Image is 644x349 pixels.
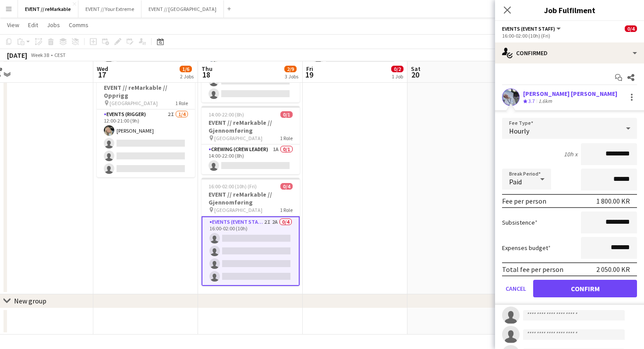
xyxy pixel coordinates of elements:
[411,65,421,73] span: Sat
[625,25,637,32] span: 0/4
[202,178,300,286] app-job-card: 16:00-02:00 (10h) (Fri)0/4EVENT // reMarkable // Gjennomføring [GEOGRAPHIC_DATA]1 RoleEvents (Eve...
[284,66,297,72] span: 2/9
[25,19,42,31] a: Edit
[110,100,158,106] span: [GEOGRAPHIC_DATA]
[28,21,38,29] span: Edit
[509,177,522,186] span: Paid
[96,70,108,80] span: 17
[14,296,46,305] div: New group
[202,65,212,73] span: Thu
[280,135,293,141] span: 1 Role
[564,150,577,158] div: 10h x
[29,52,51,58] span: Week 38
[4,19,23,31] a: View
[180,73,194,80] div: 2 Jobs
[523,90,617,98] div: [PERSON_NAME] [PERSON_NAME]
[202,106,300,174] app-job-card: 14:00-22:00 (8h)0/1EVENT // reMarkable // Gjennomføring [GEOGRAPHIC_DATA]1 RoleCrewing (Crew Lead...
[97,84,195,99] h3: EVENT // reMarkable // Opprigg
[180,66,192,72] span: 1/6
[285,73,298,80] div: 3 Jobs
[202,145,300,174] app-card-role: Crewing (Crew Leader)1A0/114:00-22:00 (8h)
[175,100,188,106] span: 1 Role
[202,190,300,206] h3: EVENT // reMarkable // Gjennomføring
[214,207,262,213] span: [GEOGRAPHIC_DATA]
[97,109,195,177] app-card-role: Events (Rigger)2I1/412:00-21:00 (9h)[PERSON_NAME]
[528,98,535,104] span: 3.7
[502,244,551,252] label: Expenses budget
[65,19,92,31] a: Comms
[97,65,108,73] span: Wed
[502,25,562,32] button: Events (Event Staff)
[509,127,529,135] span: Hourly
[502,219,538,226] label: Subsistence
[533,280,637,297] button: Confirm
[502,25,555,32] span: Events (Event Staff)
[280,183,293,190] span: 0/4
[69,21,88,29] span: Comms
[202,119,300,134] h3: EVENT // reMarkable // Gjennomføring
[306,65,313,73] span: Fri
[305,70,313,80] span: 19
[209,111,244,118] span: 14:00-22:00 (8h)
[495,4,644,16] h3: Job Fulfilment
[280,111,293,118] span: 0/1
[209,183,257,190] span: 16:00-02:00 (10h) (Fri)
[142,0,224,18] button: EVENT // [GEOGRAPHIC_DATA]
[214,135,262,141] span: [GEOGRAPHIC_DATA]
[280,207,293,213] span: 1 Role
[391,66,403,72] span: 0/2
[596,265,630,274] div: 2 050.00 KR
[200,70,212,80] span: 18
[97,71,195,177] app-job-card: 12:00-21:00 (9h)1/4EVENT // reMarkable // Opprigg [GEOGRAPHIC_DATA]1 RoleEvents (Rigger)2I1/412:0...
[502,265,563,274] div: Total fee per person
[502,32,637,39] div: 16:00-02:00 (10h) (Fri)
[596,197,630,205] div: 1 800.00 KR
[502,197,546,205] div: Fee per person
[392,73,403,80] div: 1 Job
[502,280,530,297] button: Cancel
[78,0,142,18] button: EVENT // Your Extreme
[537,98,554,105] div: 1.6km
[410,70,421,80] span: 20
[54,52,66,58] div: CEST
[202,216,300,286] app-card-role: Events (Event Staff)2I2A0/416:00-02:00 (10h)
[47,21,60,29] span: Jobs
[43,19,64,31] a: Jobs
[7,51,27,60] div: [DATE]
[7,21,19,29] span: View
[18,0,78,18] button: EVENT // reMarkable
[495,42,644,63] div: Confirmed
